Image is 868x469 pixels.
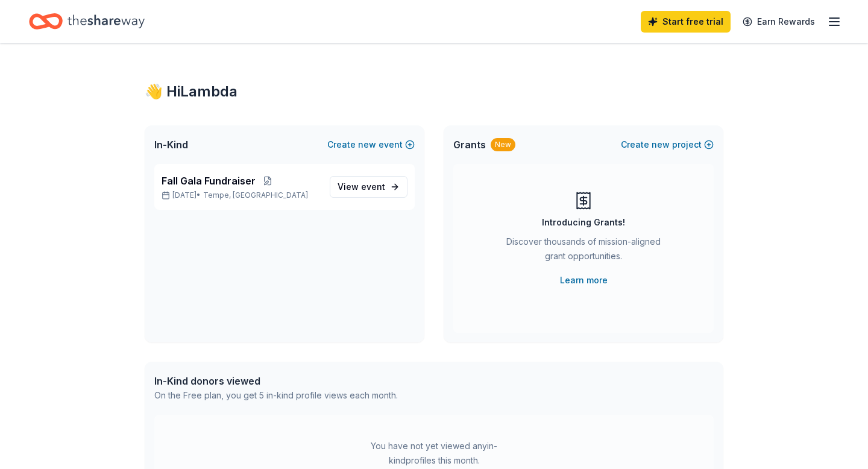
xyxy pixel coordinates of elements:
span: new [652,137,670,152]
div: Discover thousands of mission-aligned grant opportunities. [502,234,665,268]
div: In-Kind donors viewed [154,374,398,388]
div: Introducing Grants! [542,215,625,230]
span: new [358,137,376,152]
div: On the Free plan, you get 5 in-kind profile views each month. [154,388,398,403]
a: View event [330,176,407,198]
span: Tempe, [GEOGRAPHIC_DATA] [203,190,308,200]
div: 👋 Hi Lambda [145,82,723,101]
span: Fall Gala Fundraiser [162,174,256,188]
button: Createnewproject [621,137,714,152]
a: Learn more [560,273,608,288]
span: In-Kind [154,137,188,152]
div: New [491,138,515,151]
a: Home [29,7,145,36]
span: View [338,180,385,194]
a: Earn Rewards [735,11,822,33]
a: Start free trial [641,11,731,33]
span: Grants [453,137,486,152]
p: [DATE] • [162,190,320,200]
span: event [361,181,385,192]
button: Createnewevent [327,137,415,152]
div: You have not yet viewed any in-kind profiles this month. [359,439,509,468]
